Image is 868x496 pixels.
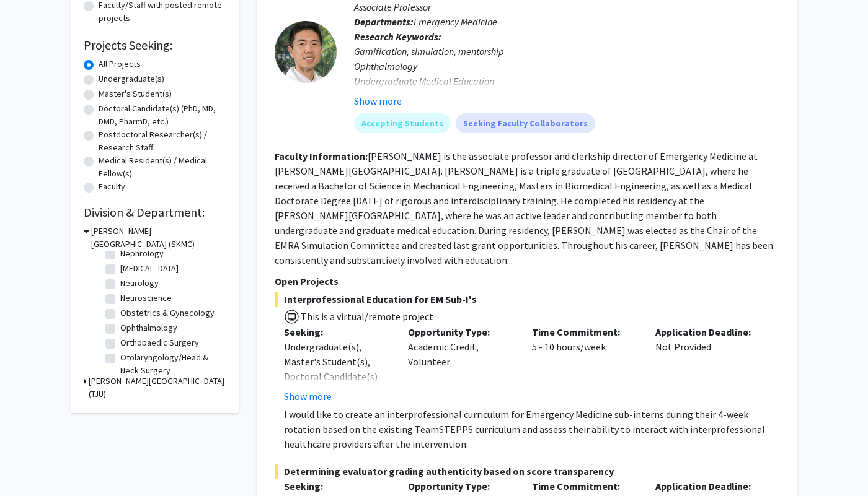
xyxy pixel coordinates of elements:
[456,113,595,133] mat-chip: Seeking Faculty Collaborators
[99,87,172,100] label: Master's Student(s)
[399,324,523,404] div: Academic Credit, Volunteer
[99,180,125,193] label: Faculty
[9,440,53,487] iframe: Chat
[408,479,513,494] p: Opportunity Type:
[120,277,159,290] label: Neurology
[414,15,497,28] span: Emergency Medicine
[655,324,761,339] p: Application Deadline:
[120,351,223,377] label: Otolaryngology/Head & Neck Surgery
[284,407,779,451] p: I would like to create an interprofessional curriculum for Emergency Medicine sub-interns during ...
[275,292,779,307] span: Interprofessional Education for EM Sub-I's
[91,225,226,251] h3: [PERSON_NAME][GEOGRAPHIC_DATA] (SKMC)
[284,389,332,404] button: Show more
[275,274,779,289] p: Open Projects
[655,479,761,494] p: Application Deadline:
[120,262,179,275] label: [MEDICAL_DATA]
[354,15,414,28] b: Departments:
[84,205,226,220] h2: Division & Department:
[646,324,770,404] div: Not Provided
[99,58,141,71] label: All Projects
[120,247,164,260] label: Nephrology
[84,38,226,53] h2: Projects Seeking:
[354,44,779,103] div: Gamification, simulation, mentorship Ophthalmology Undergraduate Medical Education Volunteer clinics
[120,292,172,305] label: Neuroscience
[89,375,226,401] h3: [PERSON_NAME][GEOGRAPHIC_DATA] (TJU)
[284,339,389,414] div: Undergraduate(s), Master's Student(s), Doctoral Candidate(s) (PhD, MD, DMD, PharmD, etc.), Faculty
[523,324,647,404] div: 5 - 10 hours/week
[275,150,773,266] fg-read-more: [PERSON_NAME] is the associate professor and clerkship director of Emergency Medicine at [PERSON_...
[120,336,199,349] label: Orthopaedic Surgery
[354,30,441,43] b: Research Keywords:
[275,464,779,479] span: Determining evaluator grading authenticity based on score transparency
[532,479,637,494] p: Time Commitment:
[354,94,402,108] button: Show more
[99,102,226,128] label: Doctoral Candidate(s) (PhD, MD, DMD, PharmD, etc.)
[408,324,513,339] p: Opportunity Type:
[120,321,177,334] label: Ophthalmology
[299,310,433,323] span: This is a virtual/remote project
[532,324,637,339] p: Time Commitment:
[275,150,368,162] b: Faculty Information:
[284,479,389,494] p: Seeking:
[99,128,226,154] label: Postdoctoral Researcher(s) / Research Staff
[99,154,226,180] label: Medical Resident(s) / Medical Fellow(s)
[120,307,215,320] label: Obstetrics & Gynecology
[99,72,164,85] label: Undergraduate(s)
[354,113,451,133] mat-chip: Accepting Students
[284,324,389,339] p: Seeking:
